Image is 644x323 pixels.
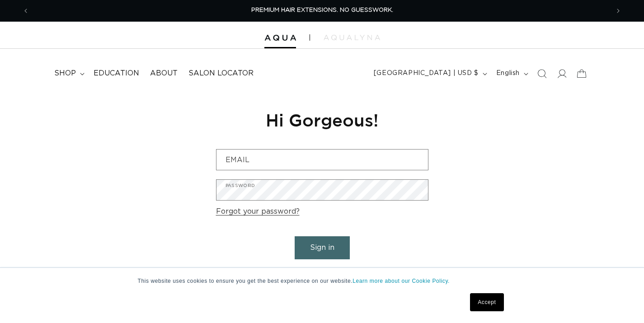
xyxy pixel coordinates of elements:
span: [GEOGRAPHIC_DATA] | USD $ [374,69,479,78]
a: Learn more about our Cookie Policy. [353,278,450,284]
span: Salon Locator [188,69,254,78]
a: Salon Locator [183,63,259,84]
span: shop [54,69,76,78]
span: Education [94,69,139,78]
img: aqualyna.com [324,35,380,40]
span: English [496,69,520,78]
summary: Search [532,64,552,84]
summary: shop [49,63,88,84]
a: Are you a Salon Professional? Request a PRO Account [216,266,428,279]
button: Previous announcement [16,2,36,19]
a: Accept [470,293,503,311]
a: Forgot your password? [216,205,300,218]
h1: Hi Gorgeous! [216,109,428,131]
a: About [145,63,183,84]
button: English [491,65,532,82]
span: About [150,69,178,78]
a: Education [88,63,145,84]
span: PREMIUM HAIR EXTENSIONS. NO GUESSWORK. [251,7,393,13]
button: [GEOGRAPHIC_DATA] | USD $ [368,65,491,82]
img: Aqua Hair Extensions [264,35,296,41]
button: Sign in [295,236,350,259]
button: Next announcement [608,2,628,19]
p: This website uses cookies to ensure you get the best experience on our website. [138,277,507,285]
input: Email [216,150,428,170]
